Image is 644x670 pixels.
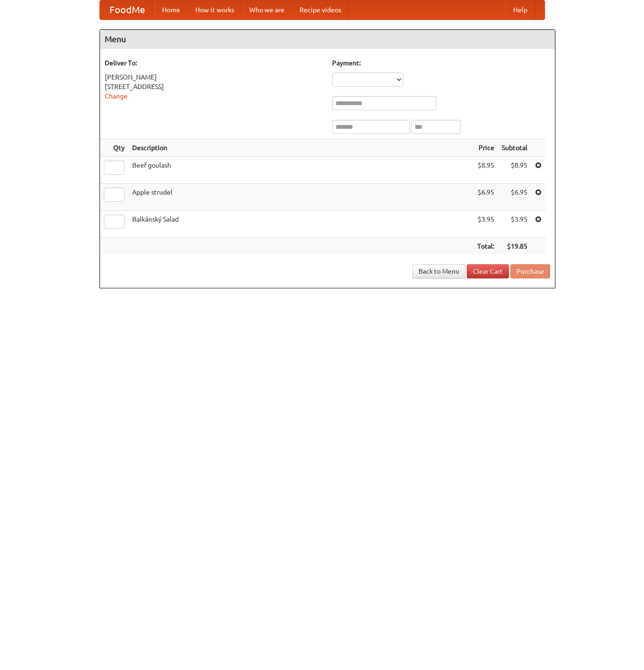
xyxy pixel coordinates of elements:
[506,0,535,19] a: Help
[154,0,188,19] a: Home
[498,139,531,157] th: Subtotal
[100,30,555,49] h4: Menu
[473,211,498,238] td: $3.95
[242,0,292,19] a: Who we are
[412,264,465,278] a: Back to Menu
[473,157,498,184] td: $8.95
[498,211,531,238] td: $3.95
[128,157,473,184] td: Beef goulash
[498,157,531,184] td: $8.95
[100,139,128,157] th: Qty
[510,264,550,278] button: Purchase
[100,0,154,19] a: FoodMe
[105,58,323,68] h5: Deliver To:
[473,238,498,255] th: Total:
[128,139,473,157] th: Description
[105,92,127,100] a: Change
[292,0,349,19] a: Recipe videos
[105,82,323,91] div: [STREET_ADDRESS]
[332,58,550,68] h5: Payment:
[498,184,531,211] td: $6.95
[498,238,531,255] th: $19.85
[473,184,498,211] td: $6.95
[128,211,473,238] td: Balkánský Salad
[105,72,323,82] div: [PERSON_NAME]
[128,184,473,211] td: Apple strudel
[473,139,498,157] th: Price
[467,264,509,278] a: Clear Cart
[188,0,242,19] a: How it works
